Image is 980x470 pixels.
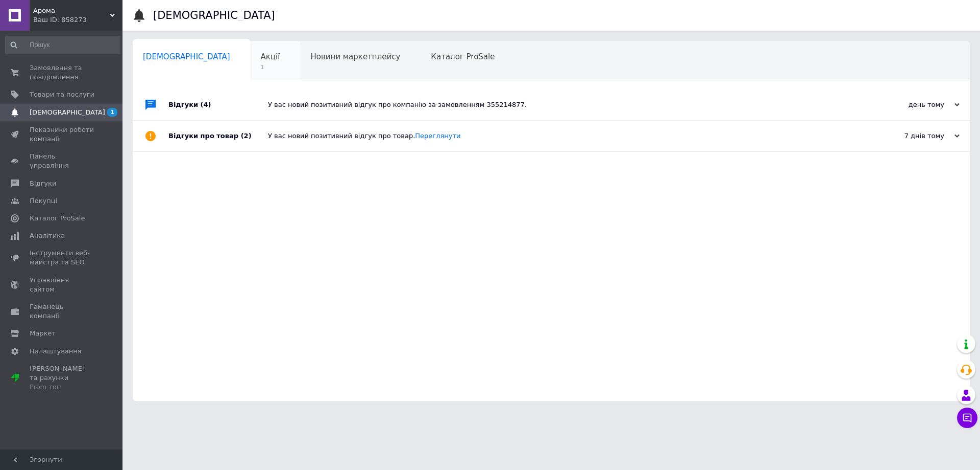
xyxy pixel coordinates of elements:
div: 7 днів тому [857,131,960,141]
span: Показники роботи компанії [30,125,94,144]
h1: [DEMOGRAPHIC_DATA] [153,9,275,21]
div: Ваш ID: 858273 [33,15,122,25]
span: Інструменти веб-майстра та SEO [30,249,94,267]
div: У вас новий позитивний відгук про товар. [268,131,857,141]
span: Налаштування [30,347,82,356]
span: 1 [107,108,117,117]
div: Prom топ [30,383,94,392]
span: (4) [201,101,211,108]
span: [DEMOGRAPHIC_DATA] [30,108,105,117]
div: день тому [857,100,960,109]
span: [PERSON_NAME] та рахунки [30,364,94,392]
span: Акції [261,52,280,61]
span: Замовлення та повідомлення [30,63,94,82]
div: Відгуки про товар [168,121,268,151]
span: Каталог ProSale [431,52,495,61]
span: Каталог ProSale [30,214,85,223]
span: 1 [261,63,280,71]
span: Відгуки [30,179,56,188]
input: Пошук [5,36,120,54]
span: Аналітика [30,231,65,240]
span: Управління сайтом [30,276,94,294]
span: Покупці [30,196,57,206]
span: Арома [33,6,110,15]
span: Товари та послуги [30,90,94,99]
span: [DEMOGRAPHIC_DATA] [143,52,230,61]
span: Маркет [30,329,56,338]
span: Новини маркетплейсу [310,52,400,61]
a: Переглянути [415,132,460,140]
span: Панель управління [30,152,94,170]
div: У вас новий позитивний відгук про компанію за замовленням 355214877. [268,100,857,109]
div: Відгуки [168,89,268,120]
button: Чат з покупцем [957,408,977,428]
span: Гаманець компанії [30,302,94,321]
span: (2) [241,132,252,140]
